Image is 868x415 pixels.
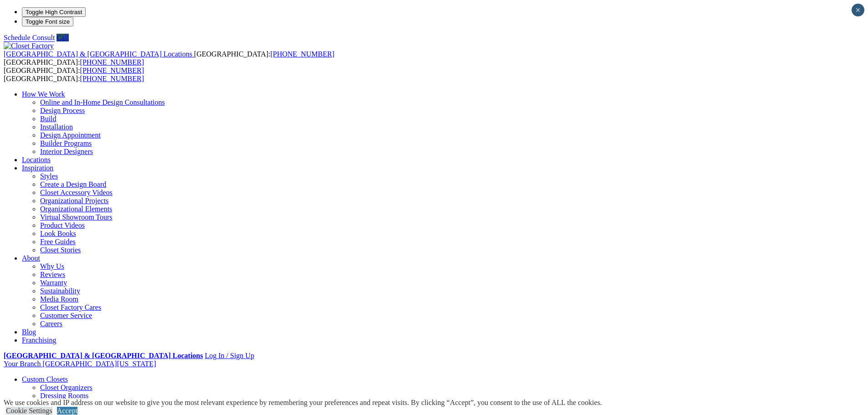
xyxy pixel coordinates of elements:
[40,295,78,303] a: Media Room
[40,246,81,254] a: Closet Stories
[40,115,56,123] a: Build
[4,42,54,50] img: Closet Factory
[42,360,156,368] span: [GEOGRAPHIC_DATA][US_STATE]
[22,254,40,262] a: About
[40,392,88,400] a: Dressing Rooms
[4,360,156,368] a: Your Branch [GEOGRAPHIC_DATA][US_STATE]
[26,9,82,15] span: Toggle High Contrast
[57,407,77,415] a: Accept
[22,164,53,172] a: Inspiration
[40,180,106,188] a: Create a Design Board
[40,139,92,147] a: Builder Programs
[40,98,165,106] a: Online and In-Home Design Consultations
[4,352,203,359] a: [GEOGRAPHIC_DATA] & [GEOGRAPHIC_DATA] Locations
[22,336,56,344] a: Franchising
[26,18,70,25] span: Toggle Font size
[4,67,144,82] span: [GEOGRAPHIC_DATA]: [GEOGRAPHIC_DATA]:
[40,384,92,391] a: Closet Organizers
[22,156,51,164] a: Locations
[22,375,68,383] a: Custom Closets
[40,197,108,205] a: Organizational Projects
[40,221,85,229] a: Product Videos
[40,320,62,328] a: Careers
[80,58,144,66] a: [PHONE_NUMBER]
[40,205,112,213] a: Organizational Elements
[40,172,58,180] a: Styles
[40,213,113,221] a: Virtual Showroom Tours
[4,50,334,66] span: [GEOGRAPHIC_DATA]: [GEOGRAPHIC_DATA]:
[40,123,73,131] a: Installation
[4,50,192,58] span: [GEOGRAPHIC_DATA] & [GEOGRAPHIC_DATA] Locations
[40,312,92,319] a: Customer Service
[40,148,93,155] a: Interior Designers
[40,230,76,237] a: Look Books
[40,107,85,114] a: Design Process
[80,75,144,82] a: [PHONE_NUMBER]
[852,4,864,16] button: Close
[270,50,334,58] a: [PHONE_NUMBER]
[4,50,194,58] a: [GEOGRAPHIC_DATA] & [GEOGRAPHIC_DATA] Locations
[40,303,101,311] a: Closet Factory Cares
[40,279,67,287] a: Warranty
[40,189,113,196] a: Closet Accessory Videos
[40,287,80,295] a: Sustainability
[40,131,101,139] a: Design Appointment
[205,352,254,359] a: Log In / Sign Up
[40,262,64,270] a: Why Us
[22,17,73,26] button: Toggle Font size
[4,360,41,368] span: Your Branch
[56,34,69,41] a: Call
[6,407,52,415] a: Cookie Settings
[40,271,65,278] a: Reviews
[22,328,36,336] a: Blog
[80,67,144,74] a: [PHONE_NUMBER]
[4,34,55,41] a: Schedule Consult
[40,238,76,246] a: Free Guides
[4,399,602,407] div: We use cookies and IP address on our website to give you the most relevant experience by remember...
[22,90,65,98] a: How We Work
[22,7,86,17] button: Toggle High Contrast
